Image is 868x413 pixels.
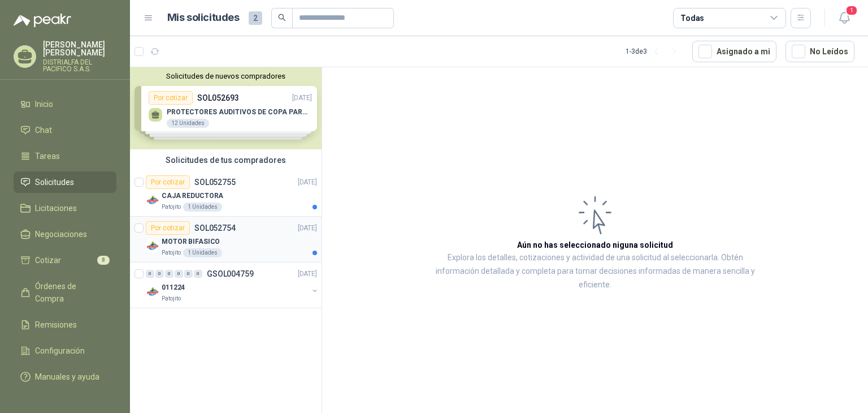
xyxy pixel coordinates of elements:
[14,249,116,271] a: Cotizar8
[162,191,223,201] p: CAJA REDUCTORA
[194,178,236,186] p: SOL052755
[162,203,181,212] p: Patojito
[162,282,185,293] p: 011224
[35,228,87,240] span: Negociaciones
[167,10,240,26] h1: Mis solicitudes
[165,270,173,278] div: 0
[146,221,190,235] div: Por cotizar
[278,14,286,21] span: search
[146,239,159,253] img: Company Logo
[14,119,116,141] a: Chat
[35,319,77,331] span: Remisiones
[183,203,222,212] div: 1 Unidades
[14,276,116,309] a: Órdenes de Compra
[298,269,317,279] p: [DATE]
[155,270,164,278] div: 0
[146,267,319,303] a: 0 0 0 0 0 0 GSOL004759[DATE] Company Logo011224Patojito
[14,171,116,193] a: Solicitudes
[130,67,322,149] div: Solicitudes de nuevos compradoresPor cotizarSOL052693[DATE] PROTECTORES AUDITIVOS DE COPA PARA CA...
[130,171,322,217] a: Por cotizarSOL052755[DATE] Company LogoCAJA REDUCTORAPatojito1 Unidades
[146,270,154,278] div: 0
[35,254,61,266] span: Cotizar
[14,14,71,27] img: Logo peakr
[14,366,116,388] a: Manuales y ayuda
[14,314,116,335] a: Remisiones
[35,371,99,383] span: Manuales y ayuda
[35,202,77,214] span: Licitaciones
[35,176,74,188] span: Solicitudes
[130,217,322,263] a: Por cotizarSOL052754[DATE] Company LogoMOTOR BIFASICOPatojito1 Unidades
[14,145,116,167] a: Tareas
[194,224,236,232] p: SOL052754
[692,41,776,62] button: Asignado a mi
[146,285,159,299] img: Company Logo
[435,251,755,292] p: Explora los detalles, cotizaciones y actividad de una solicitud al seleccionarla. Obtén informaci...
[194,270,202,278] div: 0
[35,345,85,357] span: Configuración
[626,42,683,61] div: 1 - 3 de 3
[249,11,262,25] span: 2
[14,223,116,245] a: Negociaciones
[298,223,317,234] p: [DATE]
[162,294,181,303] p: Patojito
[517,239,673,251] h3: Aún no has seleccionado niguna solicitud
[97,256,110,265] span: 8
[43,59,116,72] p: DISTRIALFA DEL PACIFICO S.A.S.
[298,177,317,188] p: [DATE]
[35,98,53,110] span: Inicio
[184,270,193,278] div: 0
[207,270,254,278] p: GSOL004759
[162,248,181,257] p: Patojito
[680,12,704,24] div: Todas
[130,149,322,171] div: Solicitudes de tus compradores
[35,124,52,136] span: Chat
[14,93,116,115] a: Inicio
[134,72,317,80] button: Solicitudes de nuevos compradores
[35,280,106,305] span: Órdenes de Compra
[35,150,60,162] span: Tareas
[834,8,854,28] button: 1
[785,41,854,62] button: No Leídos
[175,270,183,278] div: 0
[43,41,116,57] p: [PERSON_NAME] [PERSON_NAME]
[146,193,159,207] img: Company Logo
[845,5,858,16] span: 1
[162,236,220,247] p: MOTOR BIFASICO
[14,197,116,219] a: Licitaciones
[183,248,222,257] div: 1 Unidades
[14,340,116,362] a: Configuración
[146,175,190,189] div: Por cotizar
